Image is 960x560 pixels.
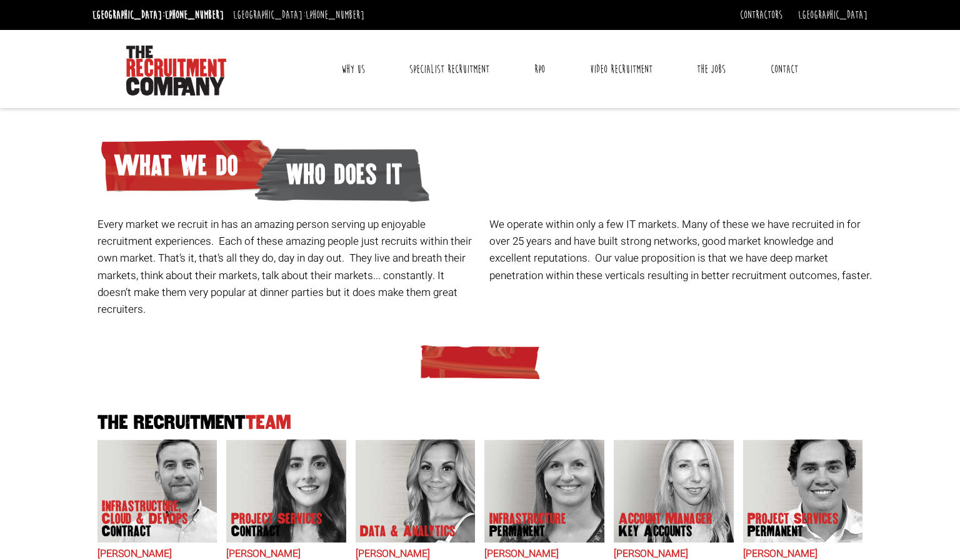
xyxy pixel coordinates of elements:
[747,513,839,538] p: Project Services
[231,525,322,538] span: Contract
[97,549,217,560] h2: [PERSON_NAME]
[126,46,226,96] img: The Recruitment Company
[489,216,872,284] p: We operate within only a few IT markets. Many of these we have recruited in for over 25 years and...
[740,8,782,22] a: Contractors
[484,549,604,560] h2: [PERSON_NAME]
[747,525,839,538] span: Permanent
[226,549,346,560] h2: [PERSON_NAME]
[484,440,604,543] img: Amanda Evans's Our Infrastructure Permanent
[226,440,346,543] img: Claire Sheerin does Project Services Contract
[92,413,867,433] h2: The Recruitment
[798,8,867,22] a: [GEOGRAPHIC_DATA]
[306,8,364,22] a: [PHONE_NUMBER]
[761,54,807,85] a: Contact
[165,8,224,22] a: [PHONE_NUMBER]
[400,54,499,85] a: Specialist Recruitment
[332,54,374,85] a: Why Us
[246,412,291,433] span: Team
[355,440,475,543] img: Anna-Maria Julie does Data & Analytics
[614,549,734,560] h2: [PERSON_NAME]
[614,440,734,543] img: Frankie Gaffney's our Account Manager Key Accounts
[97,216,481,318] p: Every market we recruit in has an amazing person serving up enjoyable recruitment experiences. Ea...
[687,54,735,85] a: The Jobs
[89,5,227,25] li: [GEOGRAPHIC_DATA]:
[619,513,712,538] p: Account Manager
[489,525,566,538] span: Permanent
[102,500,202,538] p: Infrastructure, Cloud & DevOps
[230,5,367,25] li: [GEOGRAPHIC_DATA]:
[525,54,554,85] a: RPO
[360,525,456,538] p: Data & Analytics
[619,525,712,538] span: Key Accounts
[581,54,662,85] a: Video Recruitment
[102,525,202,538] span: Contract
[97,440,217,543] img: Adam Eshet does Infrastructure, Cloud & DevOps Contract
[742,440,862,543] img: Sam McKay does Project Services Permanent
[231,513,322,538] p: Project Services
[869,268,872,283] span: .
[743,549,863,560] h2: [PERSON_NAME]
[489,513,566,538] p: Infrastructure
